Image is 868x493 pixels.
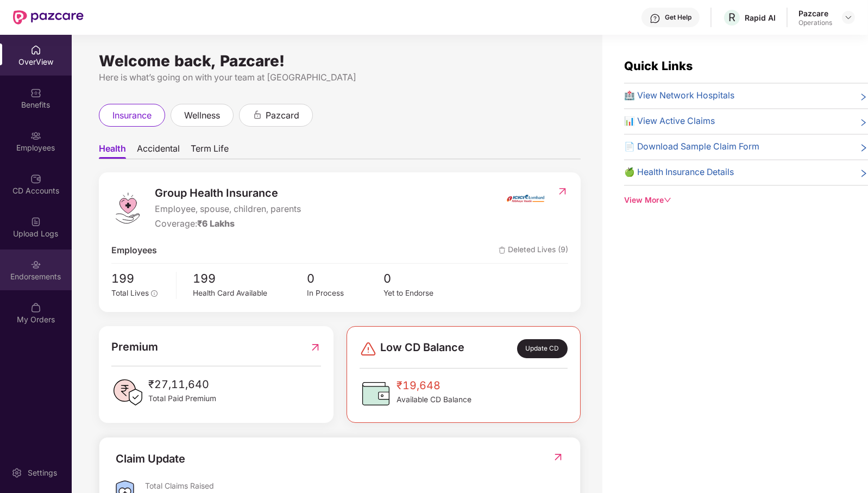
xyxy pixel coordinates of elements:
span: Deleted Lives (9) [499,244,568,258]
span: Health [99,143,126,159]
div: Coverage: [155,217,301,231]
span: 🍏 Health Insurance Details [624,166,734,179]
span: right [859,168,868,179]
span: right [859,117,868,128]
div: Update CD [517,339,568,358]
span: down [664,196,671,204]
div: In Process [307,288,383,299]
div: Claim Update [116,451,185,467]
span: insurance [112,109,152,122]
span: Low CD Balance [380,339,464,358]
div: Operations [798,18,832,27]
span: Group Health Insurance [155,185,301,202]
span: right [859,142,868,154]
span: Available CD Balance [397,394,471,406]
div: Here is what’s going on with your team at [GEOGRAPHIC_DATA] [99,71,581,84]
img: svg+xml;base64,PHN2ZyBpZD0iSG9tZSIgeG1sbnM9Imh0dHA6Ly93d3cudzMub3JnLzIwMDAvc3ZnIiB3aWR0aD0iMjAiIG... [30,45,41,55]
span: info-circle [151,290,158,297]
img: logo [111,192,144,224]
span: wellness [184,109,220,122]
div: animation [253,110,262,120]
span: Premium [111,339,158,355]
div: Yet to Endorse [383,288,460,299]
img: deleteIcon [499,247,506,254]
span: Employee, spouse, children, parents [155,203,301,216]
img: svg+xml;base64,PHN2ZyBpZD0iSGVscC0zMngzMiIgeG1sbnM9Imh0dHA6Ly93d3cudzMub3JnLzIwMDAvc3ZnIiB3aWR0aD... [650,13,661,24]
span: 0 [383,269,460,288]
div: Get Help [665,13,691,22]
div: Health Card Available [193,288,307,299]
img: svg+xml;base64,PHN2ZyBpZD0iVXBsb2FkX0xvZ3MiIGRhdGEtbmFtZT0iVXBsb2FkIExvZ3MiIHhtbG5zPSJodHRwOi8vd3... [30,216,41,227]
span: ₹27,11,640 [148,376,216,393]
img: RedirectIcon [310,339,321,355]
img: svg+xml;base64,PHN2ZyBpZD0iTXlfT3JkZXJzIiBkYXRhLW5hbWU9Ik15IE9yZGVycyIgeG1sbnM9Imh0dHA6Ly93d3cudz... [30,302,41,313]
span: 199 [193,269,307,288]
div: Pazcare [798,8,832,18]
span: Accidental [137,143,180,159]
div: Rapid AI [745,13,776,23]
span: ₹19,648 [397,377,471,394]
span: Total Paid Premium [148,393,216,405]
img: svg+xml;base64,PHN2ZyBpZD0iRW1wbG95ZWVzIiB4bWxucz0iaHR0cDovL3d3dy53My5vcmcvMjAwMC9zdmciIHdpZHRoPS... [30,130,41,141]
img: CDBalanceIcon [360,377,392,410]
div: Total Claims Raised [145,480,564,491]
img: RedirectIcon [557,186,568,197]
span: 📊 View Active Claims [624,115,715,128]
div: Welcome back, Pazcare! [99,57,581,65]
img: svg+xml;base64,PHN2ZyBpZD0iRGFuZ2VyLTMyeDMyIiB4bWxucz0iaHR0cDovL3d3dy53My5vcmcvMjAwMC9zdmciIHdpZH... [360,340,377,358]
img: insurerIcon [505,185,546,212]
img: svg+xml;base64,PHN2ZyBpZD0iQ0RfQWNjb3VudHMiIGRhdGEtbmFtZT0iQ0QgQWNjb3VudHMiIHhtbG5zPSJodHRwOi8vd3... [30,173,41,184]
span: ₹6 Lakhs [197,219,235,229]
img: svg+xml;base64,PHN2ZyBpZD0iQmVuZWZpdHMiIHhtbG5zPSJodHRwOi8vd3d3LnczLm9yZy8yMDAwL3N2ZyIgd2lkdGg9Ij... [30,88,41,98]
img: New Pazcare Logo [13,10,84,24]
span: 🏥 View Network Hospitals [624,89,734,103]
img: svg+xml;base64,PHN2ZyBpZD0iRHJvcGRvd24tMzJ4MzIiIHhtbG5zPSJodHRwOi8vd3d3LnczLm9yZy8yMDAwL3N2ZyIgd2... [844,13,853,22]
div: View More [624,195,868,207]
span: 📄 Download Sample Claim Form [624,140,759,154]
span: Employees [111,244,157,258]
span: right [859,91,868,103]
img: svg+xml;base64,PHN2ZyBpZD0iU2V0dGluZy0yMHgyMCIgeG1sbnM9Imh0dHA6Ly93d3cudzMub3JnLzIwMDAvc3ZnIiB3aW... [11,467,22,478]
span: pazcard [266,109,299,122]
span: R [728,11,735,24]
div: Settings [24,467,60,478]
span: Total Lives [111,289,149,297]
img: RedirectIcon [552,452,564,463]
span: 199 [111,269,168,288]
img: PaidPremiumIcon [111,376,144,409]
span: 0 [307,269,383,288]
span: Term Life [191,143,229,159]
img: svg+xml;base64,PHN2ZyBpZD0iRW5kb3JzZW1lbnRzIiB4bWxucz0iaHR0cDovL3d3dy53My5vcmcvMjAwMC9zdmciIHdpZH... [30,259,41,270]
span: Quick Links [624,59,693,73]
